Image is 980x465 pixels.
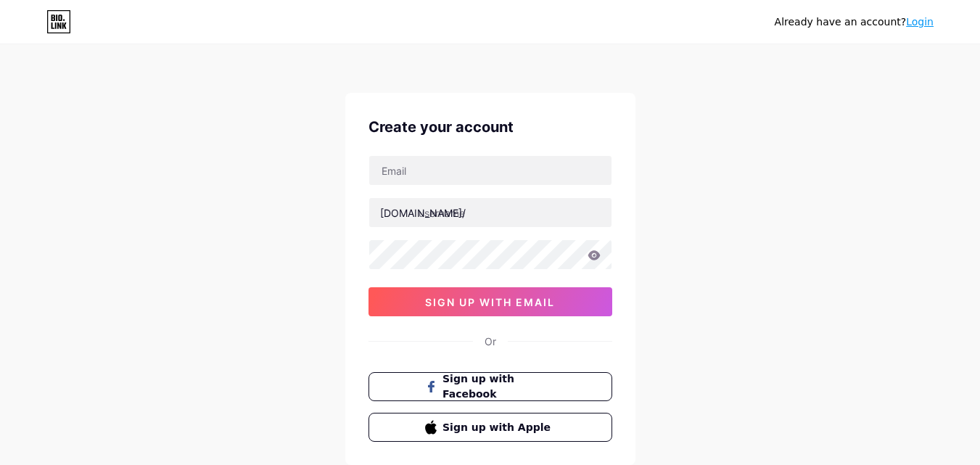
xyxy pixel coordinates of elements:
button: Sign up with Facebook [368,372,612,401]
span: Sign up with Facebook [442,371,555,402]
a: Login [906,16,934,28]
button: sign up with email [368,287,612,316]
input: Email [369,156,612,185]
div: Or [485,334,496,349]
button: Sign up with Apple [368,413,612,442]
div: [DOMAIN_NAME]/ [380,205,466,221]
span: Sign up with Apple [442,420,555,435]
span: sign up with email [425,296,555,308]
div: Create your account [368,116,612,138]
div: Already have an account? [775,15,934,30]
input: username [369,198,612,227]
